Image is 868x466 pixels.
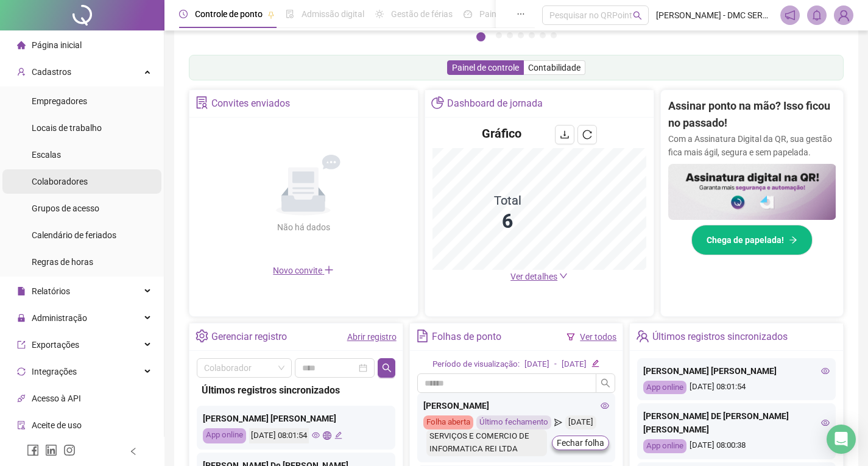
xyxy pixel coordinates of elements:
[347,332,397,342] a: Abrir registro
[821,418,830,427] span: eye
[476,415,551,429] div: Último fechamento
[643,381,686,395] div: App online
[528,63,580,72] span: Contabilidade
[601,401,609,410] span: eye
[211,93,290,114] div: Convites enviados
[302,9,364,19] span: Admissão digital
[17,394,26,403] span: api
[195,9,263,19] span: Controle de ponto
[643,381,830,395] div: [DATE] 08:01:54
[32,96,87,106] span: Empregadores
[273,266,334,275] span: Novo convite
[375,10,384,18] span: sun
[423,415,473,429] div: Folha aberta
[196,330,208,342] span: setting
[32,420,82,430] span: Aceite de uso
[423,399,610,412] div: [PERSON_NAME]
[32,340,79,350] span: Exportações
[518,32,524,38] button: 4
[691,225,813,255] button: Chega de papelada!
[452,63,519,72] span: Painel de controle
[507,32,513,38] button: 3
[601,378,610,388] span: search
[17,68,26,76] span: user-add
[179,10,188,18] span: clock-circle
[551,32,557,38] button: 7
[203,412,389,425] div: [PERSON_NAME] [PERSON_NAME]
[707,233,784,247] span: Chega de papelada!
[643,439,686,453] div: App online
[32,257,93,267] span: Regras de horas
[382,363,392,373] span: search
[267,11,275,18] span: pushpin
[17,41,26,49] span: home
[426,429,548,456] div: SERVIÇOS E COMERCIO DE INFORMATICA REI LTDA
[643,439,830,453] div: [DATE] 08:00:38
[785,10,796,21] span: notification
[286,10,294,18] span: file-done
[249,428,309,443] div: [DATE] 08:01:54
[633,11,642,20] span: search
[529,32,535,38] button: 5
[496,32,502,38] button: 2
[524,358,549,371] div: [DATE]
[247,221,359,234] div: Não há dados
[510,272,557,281] span: Ver detalhes
[32,230,116,240] span: Calendário de feriados
[482,125,521,142] h4: Gráfico
[32,367,77,376] span: Integrações
[643,409,830,436] div: [PERSON_NAME] DE [PERSON_NAME] [PERSON_NAME]
[559,272,568,280] span: down
[668,132,836,159] p: Com a Assinatura Digital da QR, sua gestão fica mais ágil, segura e sem papelada.
[63,444,76,456] span: instagram
[196,96,208,109] span: solution
[552,436,609,450] button: Fechar folha
[464,10,472,18] span: dashboard
[811,10,822,21] span: bell
[580,332,616,342] a: Ver todos
[32,286,70,296] span: Relatórios
[566,333,575,341] span: filter
[656,9,773,22] span: [PERSON_NAME] - DMC SERVICOS DE INFORMATICA LTDA
[591,359,599,367] span: edit
[554,358,557,371] div: -
[32,40,82,50] span: Página inicial
[17,287,26,295] span: file
[32,150,61,160] span: Escalas
[827,425,856,454] div: Open Intercom Messenger
[203,428,246,443] div: App online
[312,431,320,439] span: eye
[202,383,390,398] div: Últimos registros sincronizados
[432,327,501,347] div: Folhas de ponto
[334,431,342,439] span: edit
[636,330,649,342] span: team
[45,444,57,456] span: linkedin
[510,272,568,281] a: Ver detalhes down
[32,177,88,186] span: Colaboradores
[17,367,26,376] span: sync
[789,236,797,244] span: arrow-right
[540,32,546,38] button: 6
[32,203,99,213] span: Grupos de acesso
[32,67,71,77] span: Cadastros
[17,341,26,349] span: export
[17,314,26,322] span: lock
[643,364,830,378] div: [PERSON_NAME] [PERSON_NAME]
[476,32,485,41] button: 1
[562,358,587,371] div: [DATE]
[27,444,39,456] span: facebook
[821,367,830,375] span: eye
[554,415,562,429] span: send
[517,10,525,18] span: ellipsis
[582,130,592,139] span: reload
[668,164,836,220] img: banner%2F02c71560-61a6-44d4-94b9-c8ab97240462.png
[447,93,543,114] div: Dashboard de jornada
[32,123,102,133] span: Locais de trabalho
[129,447,138,456] span: left
[416,330,429,342] span: file-text
[391,9,453,19] span: Gestão de férias
[668,97,836,132] h2: Assinar ponto na mão? Isso ficou no passado!
[479,9,527,19] span: Painel do DP
[211,327,287,347] div: Gerenciar registro
[560,130,570,139] span: download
